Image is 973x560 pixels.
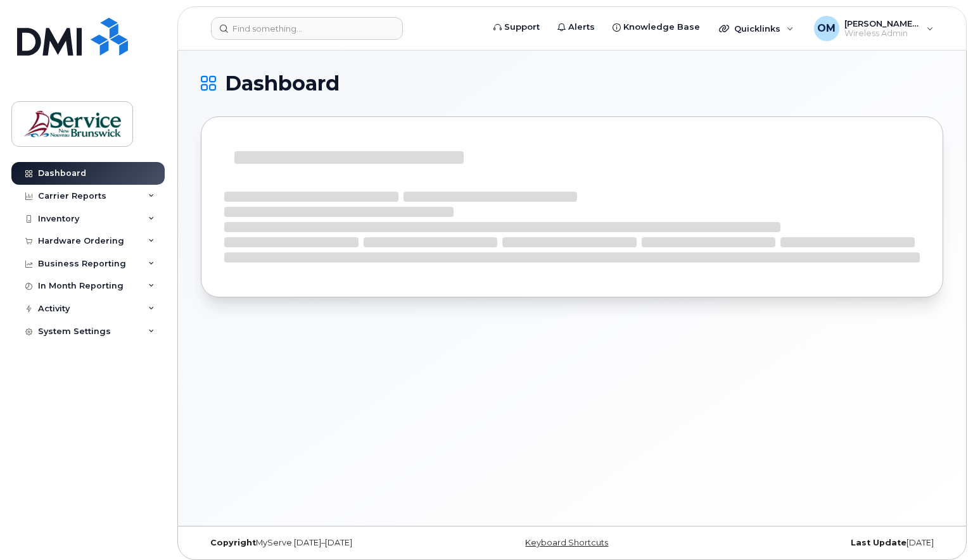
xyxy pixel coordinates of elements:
[210,538,256,547] strong: Copyright
[851,538,906,547] strong: Last Update
[696,538,943,548] div: [DATE]
[525,538,608,547] a: Keyboard Shortcuts
[225,74,340,93] span: Dashboard
[201,538,448,548] div: MyServe [DATE]–[DATE]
